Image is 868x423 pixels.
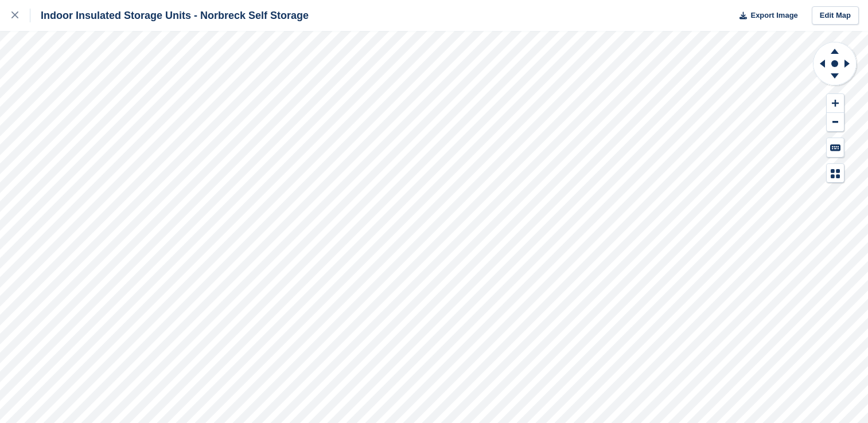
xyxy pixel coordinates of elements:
button: Zoom Out [827,113,844,132]
button: Map Legend [827,164,844,183]
span: Export Image [750,10,797,21]
button: Zoom In [827,94,844,113]
button: Export Image [733,6,798,25]
button: Keyboard Shortcuts [827,138,844,157]
a: Edit Map [812,6,859,25]
div: Indoor Insulated Storage Units - Norbreck Self Storage [30,9,309,22]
